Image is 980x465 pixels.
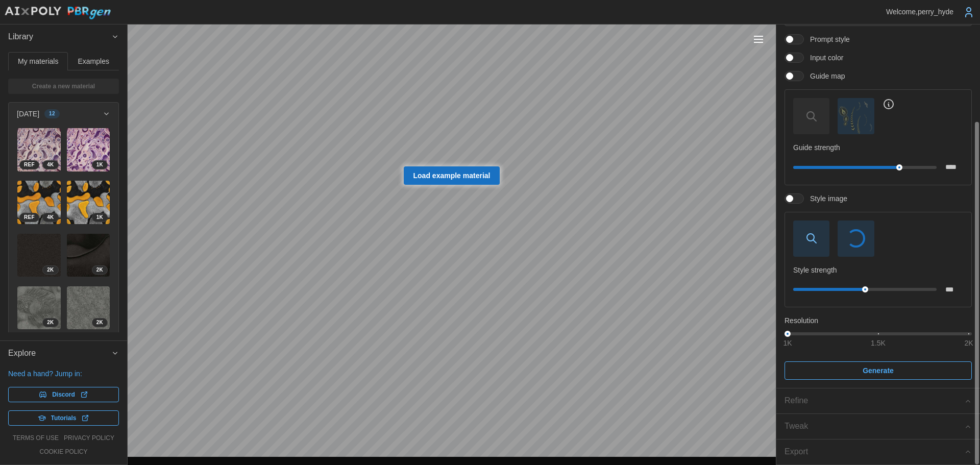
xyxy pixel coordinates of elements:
[51,411,77,425] span: Tutorials
[8,25,111,50] span: Library
[67,128,110,172] img: UV4zJ4SZS2d9PL71Bnkk
[32,79,95,93] span: Create a new material
[804,53,843,63] span: Input color
[785,315,972,326] p: Resolution
[804,193,847,204] span: Style image
[67,181,110,224] img: OvA2KEdAlbzdRtqZgToX
[47,213,54,222] span: 4 K
[39,448,87,456] a: cookie policy
[96,319,103,327] span: 2 K
[17,109,39,119] p: [DATE]
[66,286,111,330] a: 7EtzJXBmwnNuCdrdz3AD2K
[886,7,953,17] p: Welcome, perry_hyde
[96,266,103,274] span: 2 K
[52,387,75,402] span: Discord
[17,234,61,277] img: eLDmCW25tvrqKa1NmQO5
[96,161,103,169] span: 1 K
[47,161,54,169] span: 4 K
[9,103,118,125] button: [DATE]12
[776,439,980,464] button: Export
[17,233,61,278] a: eLDmCW25tvrqKa1NmQO52K
[24,213,35,222] span: REF
[838,99,873,134] img: Guide map
[785,439,964,464] span: Export
[863,362,894,379] span: Generate
[96,213,103,222] span: 1 K
[17,180,61,225] a: 8SXCRcOWbGaHHcHJGlEN4KREF
[785,414,964,439] span: Tweak
[18,58,58,65] span: My materials
[17,128,61,172] a: UFi8KrYgNqkcmkG1ImZQ4KREF
[785,388,964,413] span: Refine
[8,79,119,94] a: Create a new material
[413,167,491,184] span: Load example material
[17,286,61,330] img: uG80x7p575Ywur6Fo6Ar
[8,369,119,379] p: Need a hand? Jump in:
[47,266,54,274] span: 2 K
[67,234,110,277] img: 6mauoqEYbJM5Om0xVC7v
[66,128,111,172] a: UV4zJ4SZS2d9PL71Bnkk1K
[404,166,500,185] a: Load example material
[66,180,111,225] a: OvA2KEdAlbzdRtqZgToX1K
[804,71,845,81] span: Guide map
[751,32,766,46] button: Toggle viewport controls
[4,6,111,20] img: AIxPoly PBRgen
[838,98,874,134] button: Guide map
[8,387,119,402] a: Discord
[64,434,114,443] a: privacy policy
[66,233,111,278] a: 6mauoqEYbJM5Om0xVC7v2K
[17,128,61,172] img: UFi8KrYgNqkcmkG1ImZQ
[793,142,963,153] p: Guide strength
[785,361,972,380] button: Generate
[776,388,980,413] button: Refine
[8,341,111,366] span: Explore
[49,110,55,118] span: 12
[24,161,35,169] span: REF
[804,34,850,44] span: Prompt style
[17,286,61,330] a: uG80x7p575Ywur6Fo6Ar2K
[78,58,109,65] span: Examples
[8,410,119,426] a: Tutorials
[776,414,980,439] button: Tweak
[47,319,54,327] span: 2 K
[13,434,59,443] a: terms of use
[67,286,110,330] img: 7EtzJXBmwnNuCdrdz3AD
[9,125,118,447] div: [DATE]12
[17,181,61,224] img: 8SXCRcOWbGaHHcHJGlEN
[793,265,963,275] p: Style strength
